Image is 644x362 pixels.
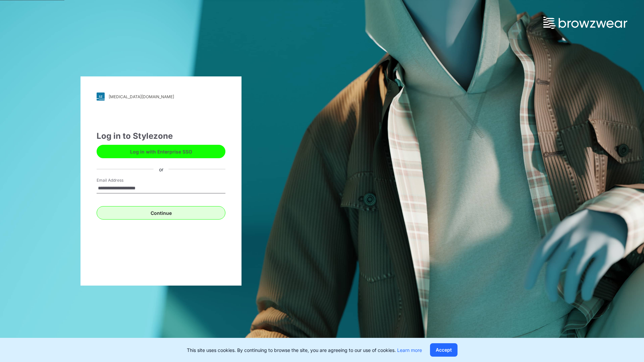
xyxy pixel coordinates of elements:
a: [MEDICAL_DATA][DOMAIN_NAME] [97,93,225,101]
label: Email Address [97,177,144,183]
button: Accept [430,343,458,357]
p: This site uses cookies. By continuing to browse the site, you are agreeing to our use of cookies. [187,347,422,354]
img: browzwear-logo.73288ffb.svg [543,17,627,29]
div: or [154,166,169,173]
img: svg+xml;base64,PHN2ZyB3aWR0aD0iMjgiIGhlaWdodD0iMjgiIHZpZXdCb3g9IjAgMCAyOCAyOCIgZmlsbD0ibm9uZSIgeG... [97,93,105,101]
button: Log in with Enterprise SSO [97,145,225,158]
button: Continue [97,206,225,220]
div: Log in to Stylezone [97,130,225,142]
div: [MEDICAL_DATA][DOMAIN_NAME] [109,94,174,99]
a: Learn more [397,347,422,353]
